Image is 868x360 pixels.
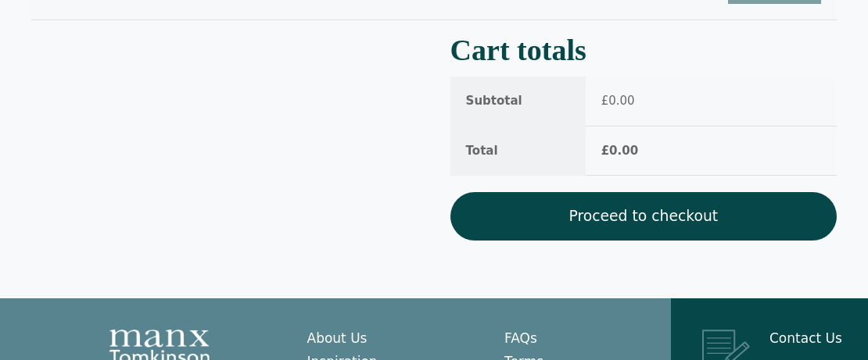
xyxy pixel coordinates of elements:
[601,94,609,108] span: £
[450,192,837,241] a: Proceed to checkout
[450,77,586,127] th: Subtotal
[307,330,368,346] a: About Us
[504,330,537,346] a: FAQs
[601,144,638,158] bdi: 0.00
[450,39,837,62] h2: Cart totals
[769,330,842,346] a: Contact Us
[601,94,635,108] bdi: 0.00
[601,144,609,158] span: £
[450,127,586,176] th: Total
